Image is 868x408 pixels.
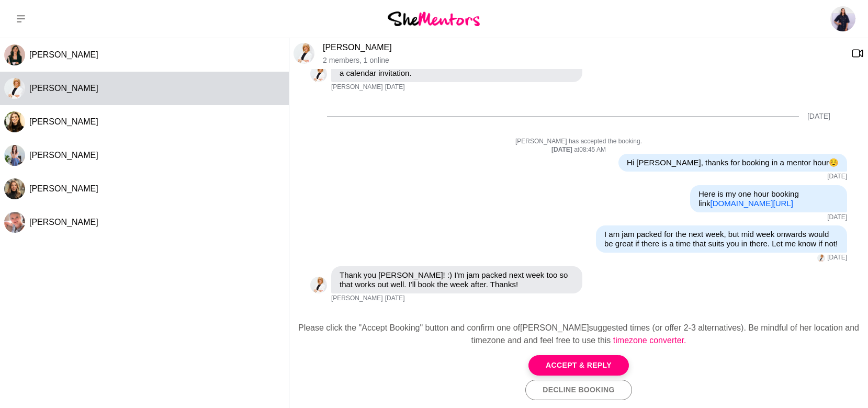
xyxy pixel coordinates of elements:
div: Karen Dess [4,212,25,233]
p: Thank you [PERSON_NAME]! :) I'm jam packed next week too so that works out well. I'll book the we... [340,270,574,289]
span: [PERSON_NAME] [331,294,383,303]
div: [DATE] [807,112,830,121]
div: Vanessa Sammut [4,178,25,199]
a: timezone converter. [613,336,686,345]
strong: [DATE] [551,146,574,153]
div: Kat Millar [310,277,327,293]
img: K [817,254,825,262]
time: 2025-07-01T05:17:04.345Z [385,83,405,92]
p: Hi [PERSON_NAME], thanks for booking in a mentor hour [627,158,839,167]
img: K [310,65,327,82]
div: at 08:45 AM [310,146,847,154]
time: 2025-07-01T22:47:27.237Z [827,254,847,262]
div: Kat Millar [310,65,327,82]
time: 2025-07-01T22:46:50.778Z [827,213,847,222]
div: Kat Millar [4,78,25,99]
span: [PERSON_NAME] [29,151,98,160]
a: [PERSON_NAME] [323,43,392,52]
time: 2025-07-02T02:56:16.928Z [385,294,405,303]
span: [PERSON_NAME] [331,83,383,92]
span: [PERSON_NAME] [29,218,98,226]
span: [PERSON_NAME] [29,84,98,93]
img: G [4,145,25,166]
p: [PERSON_NAME] has accepted the booking. [310,138,847,146]
div: Kat Millar [294,43,314,64]
div: Mariana Queiroz [4,44,25,65]
button: Accept & Reply [528,355,629,376]
button: Decline Booking [525,380,632,400]
span: [PERSON_NAME] [29,117,98,126]
img: K [294,43,314,64]
img: She Mentors Logo [388,12,480,26]
img: M [4,44,25,65]
span: ☺️ [829,158,839,167]
span: [PERSON_NAME] [29,50,98,59]
img: K [4,111,25,132]
img: K [310,277,327,293]
div: Please click the "Accept Booking" button and confirm one of [PERSON_NAME] suggested times (or off... [298,322,860,347]
p: Here is my one hour booking link [698,189,839,208]
div: Georgina Barnes [4,145,25,166]
a: [DOMAIN_NAME][URL] [711,199,793,208]
time: 2025-07-01T22:46:29.294Z [827,173,847,181]
p: 2 members , 1 online [323,56,843,65]
img: K [4,212,25,233]
img: V [4,178,25,199]
p: I am jam packed for the next week, but mid week onwards would be great if there is a time that su... [604,230,839,248]
img: Darby Lyndon [830,6,855,31]
div: Kat Millar [817,254,825,262]
span: [PERSON_NAME] [29,184,98,193]
div: Kiera Eardley [4,111,25,132]
img: K [4,78,25,99]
